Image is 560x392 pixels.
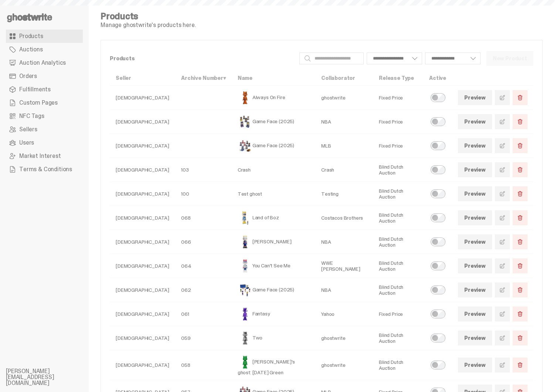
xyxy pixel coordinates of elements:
[6,163,83,176] a: Terms & Conditions
[373,254,423,278] td: Blind Dutch Auction
[458,358,492,372] a: Preview
[513,234,527,249] button: Delete Product
[175,182,232,206] td: 100
[315,350,373,380] td: ghostwrite
[373,326,423,350] td: Blind Dutch Auction
[232,182,315,206] td: Test ghost
[238,114,252,129] img: Game Face (2025)
[315,110,373,134] td: NBA
[6,70,83,83] a: Orders
[458,234,492,249] a: Preview
[238,234,252,249] img: Eminem
[232,158,315,182] td: Crash
[513,258,527,273] button: Delete Product
[373,206,423,230] td: Blind Dutch Auction
[458,162,492,177] a: Preview
[110,158,175,182] td: [DEMOGRAPHIC_DATA]
[232,134,315,158] td: Game Face (2025)
[238,258,252,273] img: You Can't See Me
[373,230,423,254] td: Blind Dutch Auction
[6,109,83,123] a: NFC Tags
[232,302,315,326] td: Fantasy
[232,71,315,86] th: Name
[373,350,423,380] td: Blind Dutch Auction
[110,56,293,61] p: Products
[238,90,252,105] img: Always On Fire
[6,149,83,163] a: Market Interest
[6,30,83,43] a: Products
[175,206,232,230] td: 068
[6,136,83,149] a: Users
[373,278,423,302] td: Blind Dutch Auction
[175,326,232,350] td: 059
[19,113,44,119] span: NFC Tags
[373,182,423,206] td: Blind Dutch Auction
[232,278,315,302] td: Game Face (2025)
[458,307,492,321] a: Preview
[238,355,252,369] img: Schrödinger's ghost: Sunday Green
[181,75,226,81] a: Archive Number▾
[101,12,196,21] h4: Products
[238,307,252,321] img: Fantasy
[232,86,315,110] td: Always On Fire
[232,350,315,380] td: [PERSON_NAME]'s ghost: [DATE] Green
[223,75,226,81] span: ▾
[238,138,252,153] img: Game Face (2025)
[513,358,527,372] button: Delete Product
[315,158,373,182] td: Crash
[19,126,37,132] span: Sellers
[19,73,37,79] span: Orders
[6,368,95,386] li: [PERSON_NAME][EMAIL_ADDRESS][DOMAIN_NAME]
[315,71,373,86] th: Collaborator
[315,86,373,110] td: ghostwrite
[513,114,527,129] button: Delete Product
[458,114,492,129] a: Preview
[429,75,446,81] a: Active
[110,134,175,158] td: [DEMOGRAPHIC_DATA]
[238,283,252,297] img: Game Face (2025)
[175,278,232,302] td: 062
[101,22,196,28] p: Manage ghostwrite's products here.
[373,134,423,158] td: Fixed Price
[315,254,373,278] td: WWE [PERSON_NAME]
[110,302,175,326] td: [DEMOGRAPHIC_DATA]
[6,123,83,136] a: Sellers
[232,254,315,278] td: You Can't See Me
[315,302,373,326] td: Yahoo
[110,350,175,380] td: [DEMOGRAPHIC_DATA]
[110,278,175,302] td: [DEMOGRAPHIC_DATA]
[513,138,527,153] button: Delete Product
[458,331,492,345] a: Preview
[110,326,175,350] td: [DEMOGRAPHIC_DATA]
[315,134,373,158] td: MLB
[315,230,373,254] td: NBA
[458,258,492,273] a: Preview
[19,100,58,106] span: Custom Pages
[315,206,373,230] td: Costacos Brothers
[458,186,492,201] a: Preview
[110,110,175,134] td: [DEMOGRAPHIC_DATA]
[6,96,83,109] a: Custom Pages
[110,86,175,110] td: [DEMOGRAPHIC_DATA]
[458,90,492,105] a: Preview
[19,140,34,146] span: Users
[513,331,527,345] button: Delete Product
[315,278,373,302] td: NBA
[6,56,83,70] a: Auction Analytics
[19,153,61,159] span: Market Interest
[513,186,527,201] button: Delete Product
[6,83,83,96] a: Fulfillments
[110,182,175,206] td: [DEMOGRAPHIC_DATA]
[513,283,527,297] button: Delete Product
[110,71,175,86] th: Seller
[373,86,423,110] td: Fixed Price
[513,210,527,225] button: Delete Product
[458,283,492,297] a: Preview
[315,182,373,206] td: Testing
[175,350,232,380] td: 058
[6,43,83,56] a: Auctions
[110,206,175,230] td: [DEMOGRAPHIC_DATA]
[458,138,492,153] a: Preview
[373,71,423,86] th: Release Type
[373,158,423,182] td: Blind Dutch Auction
